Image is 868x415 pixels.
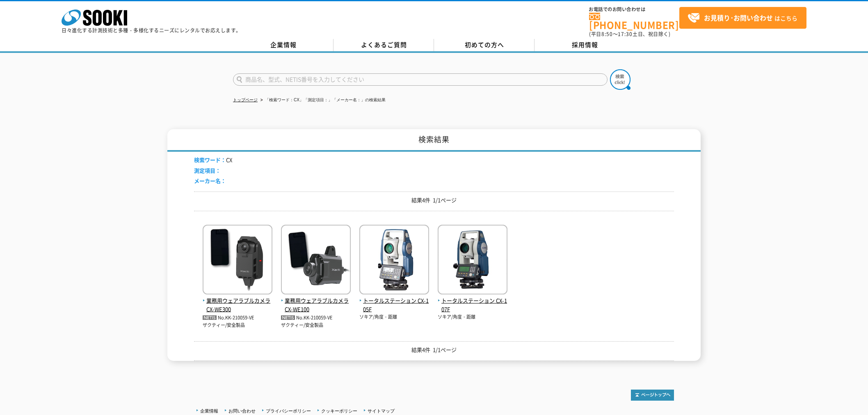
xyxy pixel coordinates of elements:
[200,408,218,413] a: 企業情報
[610,69,630,90] img: btn_search.png
[704,13,773,23] strong: お見積り･お問い合わせ
[194,196,674,205] p: 結果4件 1/1ページ
[281,322,351,329] p: ザクティー/安全製品
[535,39,635,51] a: 採用情報
[601,30,613,38] span: 8:50
[233,39,333,51] a: 企業情報
[233,73,608,86] input: 商品名、型式、NETIS番号を入力してください
[259,96,386,105] li: 「検索ワード：CX」「測定項目：」「メーカー名：」の検索結果
[194,156,232,164] li: CX
[359,288,429,313] a: トータルステーション CX-105F
[194,346,674,354] p: 結果4件 1/1ページ
[368,408,395,413] a: サイトマップ
[438,288,507,313] a: トータルステーション CX-107F
[203,296,272,314] span: 業務用ウェアラブルカメラ CX-WE300
[438,296,507,314] span: トータルステーション CX-107F
[589,7,679,12] span: お電話でのお問い合わせは
[281,296,351,314] span: 業務用ウェアラブルカメラ CX-WE100
[631,390,674,401] img: トップページへ
[321,408,357,413] a: クッキーポリシー
[62,28,241,33] p: 日々進化する計測技術と多種・多様化するニーズにレンタルでお応えします。
[465,40,504,49] span: 初めての方へ
[228,408,256,413] a: お問い合わせ
[333,39,434,51] a: よくあるご質問
[359,225,429,296] img: CX-105F
[359,296,429,314] span: トータルステーション CX-105F
[438,314,507,321] p: ソキア/角度・距離
[281,225,351,296] img: CX-WE100
[589,13,679,30] a: [PHONE_NUMBER]
[281,314,351,322] p: No.KK-210059-VE
[618,30,633,38] span: 17:30
[203,225,272,296] img: CX-WE300
[359,314,429,321] p: ソキア/角度・距離
[203,314,272,322] p: No.KK-210059-VE
[438,225,507,296] img: CX-107F
[194,166,221,174] span: 測定項目：
[679,7,806,29] a: お見積り･お問い合わせはこちら
[194,156,226,164] span: 検索ワード：
[233,98,258,102] a: トップページ
[434,39,535,51] a: 初めての方へ
[589,30,670,38] span: (平日 ～ 土日、祝日除く)
[281,288,351,313] a: 業務用ウェアラブルカメラ CX-WE100
[194,177,226,185] span: メーカー名：
[203,288,272,313] a: 業務用ウェアラブルカメラ CX-WE300
[688,12,797,24] span: はこちら
[266,408,311,413] a: プライバシーポリシー
[167,129,701,152] h1: 検索結果
[203,322,272,329] p: ザクティー/安全製品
